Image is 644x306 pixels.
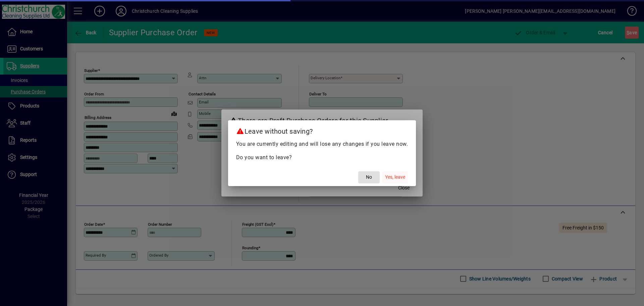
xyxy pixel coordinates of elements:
button: No [358,171,380,183]
h2: Leave without saving? [228,120,416,140]
button: Yes, leave [382,171,408,183]
span: No [366,174,372,181]
span: Yes, leave [385,174,405,181]
p: You are currently editing and will lose any changes if you leave now. [236,140,408,148]
p: Do you want to leave? [236,154,408,162]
